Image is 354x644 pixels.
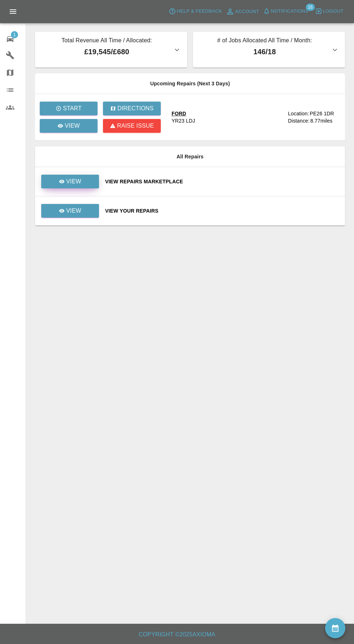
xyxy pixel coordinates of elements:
p: View [66,177,81,186]
a: FORDYR23 LDJ [172,110,282,124]
p: View [66,206,81,215]
a: Account [224,6,261,17]
div: Distance: [288,117,310,124]
th: Upcoming Repairs (Next 3 Days) [35,73,345,94]
div: Location: [288,110,309,117]
p: Total Revenue All Time / Allocated: [41,36,173,46]
p: 146 / 18 [199,46,331,57]
a: View [41,175,99,188]
button: Notifications [261,6,310,17]
span: 16 [306,4,315,11]
button: # of Jobs Allocated All Time / Month:146/18 [193,32,345,68]
span: Logout [323,7,344,16]
a: Location:PE26 1DRDistance:8.77miles [288,110,339,124]
h6: Copyright © 2025 Axioma [6,630,348,640]
div: 8.77 miles [310,117,339,124]
p: £19,545 / £680 [41,46,173,57]
a: View [41,208,99,213]
div: YR23 LDJ [172,117,195,124]
span: Notifications [271,7,308,16]
a: View [40,119,98,133]
div: FORD [172,110,195,117]
span: Help & Feedback [177,7,222,16]
button: Start [40,102,98,115]
button: Open drawer [4,3,22,20]
button: Raise issue [103,119,161,133]
button: Directions [103,102,161,115]
button: Logout [313,6,345,17]
button: availability [325,618,345,638]
th: All Repairs [35,146,345,167]
a: View Your Repairs [105,207,339,214]
p: View [65,121,80,130]
span: Account [235,8,259,16]
a: View [41,178,99,184]
p: # of Jobs Allocated All Time / Month: [199,36,331,46]
div: PE26 1DR [310,110,334,117]
a: View [41,204,99,218]
button: Help & Feedback [167,6,224,17]
p: Directions [117,104,154,113]
a: View Repairs Marketplace [105,178,339,185]
p: Start [63,104,82,113]
button: Total Revenue All Time / Allocated:£19,545/£680 [35,32,187,68]
p: Raise issue [117,121,154,130]
span: 1 [11,31,18,38]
